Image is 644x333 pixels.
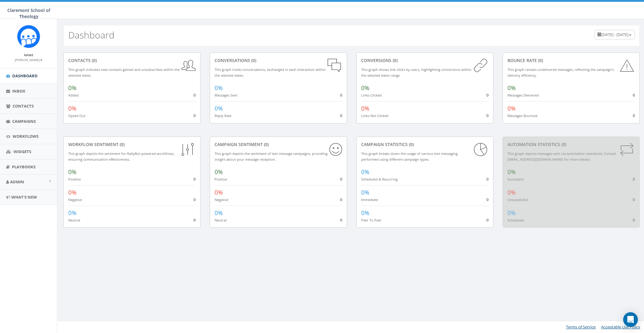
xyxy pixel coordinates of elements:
small: This graph tracks conversations, exchanged in each interaction within the selected dates. [215,67,326,78]
span: 0 [633,176,635,182]
span: 0 [340,176,342,182]
span: 0% [507,188,516,196]
span: 0% [68,209,77,217]
span: (0) [408,141,414,147]
span: (0) [537,57,543,63]
span: Workflows [13,134,39,139]
span: (0) [391,57,398,63]
span: 0 [340,113,342,118]
small: Neutral [68,218,80,222]
div: conversions [361,57,489,64]
small: Reply Rate [215,113,231,118]
div: Campaign Statistics [361,141,489,148]
small: Peer To Peer [361,218,382,222]
span: 0 [486,92,489,98]
div: contacts [68,57,196,64]
a: Acceptable Use Policy [601,324,640,330]
small: This graph depicts the sentiment for RallyBot-powered workflows, ensuring communication effective... [68,151,174,162]
span: 0% [361,168,369,176]
span: 0 [486,113,489,118]
span: 0 [193,197,196,202]
div: Automation Statistics [507,141,635,148]
span: 0 [633,217,635,223]
span: 0% [215,84,223,92]
a: Terms of Service [566,324,596,330]
small: Opted Out [68,113,85,118]
small: This graph depicts messages sent via automation standards. Contact [EMAIL_ADDRESS][DOMAIN_NAME] f... [507,151,616,162]
span: Dashboard [12,73,38,79]
span: 0% [507,209,516,217]
div: Open Intercom Messenger [623,312,638,327]
span: Widgets [13,149,31,154]
small: This graph depicts the sentiment of text message campaigns, providing insight about your message ... [215,151,328,162]
small: Messages Sent [215,93,238,97]
span: 0 [193,92,196,98]
span: 0% [507,84,516,92]
span: 0% [68,84,77,92]
span: 0 [193,217,196,223]
span: 0% [361,84,369,92]
small: Name [24,53,33,57]
span: 0 [486,197,489,202]
small: Positive [68,177,81,181]
span: 0 [340,197,342,202]
div: Campaign Sentiment [215,141,342,148]
span: Playbooks [12,164,36,170]
span: (0) [263,141,269,147]
small: Messages Bounced [507,113,537,118]
small: Negative [215,197,228,202]
h2: Dashboard [68,30,114,40]
div: Workflow Sentiment [68,141,196,148]
span: (0) [250,57,256,63]
small: [PERSON_NAME] [15,58,43,62]
span: 0% [215,168,223,176]
small: Positive [215,177,227,181]
span: 0 [340,217,342,223]
span: 0 [193,176,196,182]
small: Negative [68,197,82,202]
span: Contacts [13,103,34,109]
span: (0) [560,141,566,147]
span: 0 [633,92,635,98]
span: 0% [215,209,223,217]
span: (0) [91,57,97,63]
small: This graph breaks down the usage of various text messaging performed using different campaign types. [361,151,458,162]
span: 0 [340,92,342,98]
span: Inbox [12,88,25,94]
span: 0 [633,113,635,118]
small: Links Clicked [361,93,382,97]
span: 0 [486,176,489,182]
span: Claremont School of Theology [7,7,50,19]
span: 0 [633,197,635,202]
span: 0% [507,104,516,112]
span: [DATE] - [DATE] [601,32,628,37]
span: 0 [486,217,489,223]
span: 0% [507,168,516,176]
div: conversations [215,57,342,64]
span: Admin [10,179,24,185]
span: 0 [193,113,196,118]
small: Unsuccessful [507,197,528,202]
small: Links Not Clicked [361,113,388,118]
small: Neutral [215,218,227,222]
span: What's New [11,194,37,200]
span: 0% [68,188,77,196]
small: Immediate [361,197,378,202]
small: Added [68,93,79,97]
span: 0% [361,209,369,217]
span: 0% [361,188,369,196]
span: 0% [68,104,77,112]
small: Successful [507,177,524,181]
span: (0) [118,141,125,147]
small: Scheduled [507,218,524,222]
small: Scheduled & Recurring [361,177,398,181]
small: Messages Delivered [507,93,539,97]
span: 0% [215,104,223,112]
span: 0% [361,104,369,112]
div: Bounce Rate [507,57,635,64]
small: This graph shows link clicks by users, highlighting conversions within the selected dates range. [361,67,471,78]
span: 0% [68,168,77,176]
img: Rally_Corp_Icon.png [17,25,40,48]
small: This graph indicates new contacts gained and unsubscribes within the selected dates. [68,67,180,78]
a: [PERSON_NAME] [15,57,43,62]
